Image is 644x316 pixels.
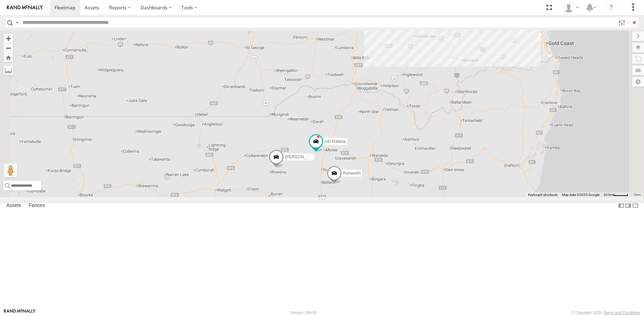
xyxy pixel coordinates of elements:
label: Search Query [15,18,20,28]
label: Dock Summary Table to the Right [625,201,632,211]
a: Terms and Conditions [604,310,640,315]
label: Dock Summary Table to the Left [618,201,625,211]
label: Assets [3,201,25,211]
a: Visit our Website [4,309,36,316]
span: Kenworth [343,171,361,176]
label: Map Settings [632,77,644,87]
button: Zoom out [3,43,13,53]
label: Hide Summary Table [632,201,639,211]
img: rand-logo.svg [7,5,43,10]
label: Fences [25,201,48,211]
button: Drag Pegman onto the map to open Street View [3,164,17,177]
label: Search Filter Options [616,18,631,28]
label: Measure [3,66,13,75]
button: Zoom Home [3,53,13,62]
button: Keyboard shortcuts [528,192,558,197]
div: © Copyright 2025 - [571,310,640,315]
button: Map Scale: 20 km per 39 pixels [602,192,630,197]
span: UD Ratana [325,139,345,144]
span: 20 km [604,193,613,197]
i: ? [606,2,617,13]
button: Zoom in [3,34,13,43]
div: Version: 309.01 [290,310,317,315]
span: [PERSON_NAME] [285,155,319,159]
span: Map data ©2025 Google [562,193,599,197]
div: Jordon cope [561,2,581,13]
a: Terms (opens in new tab) [634,193,641,196]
